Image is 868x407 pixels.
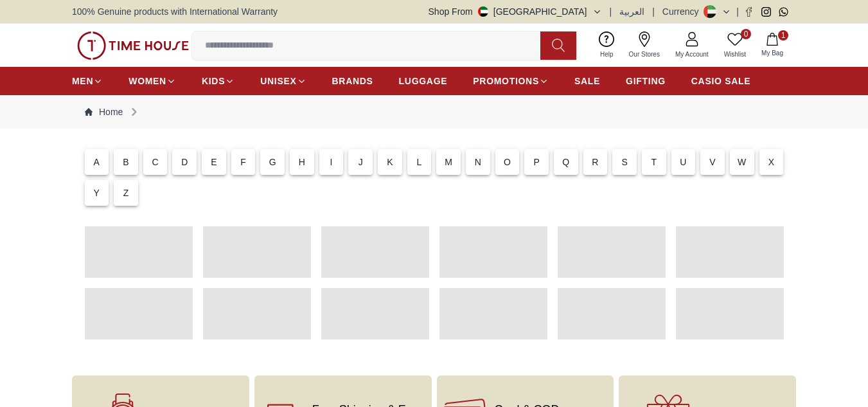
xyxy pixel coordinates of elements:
[778,30,788,41] span: 1
[399,75,448,87] span: LUGGAGE
[768,156,775,168] p: X
[624,50,665,59] span: Our Stores
[77,32,189,60] img: ...
[128,69,176,93] a: WOMEN
[72,95,796,129] nav: Breadcrumb
[240,156,246,168] p: F
[211,156,217,168] p: E
[429,5,602,18] button: Shop From[GEOGRAPHIC_DATA]
[621,156,628,168] p: S
[359,156,363,168] p: J
[619,5,644,18] button: العربية
[738,156,746,168] p: W
[610,5,612,18] span: |
[709,156,716,168] p: V
[504,156,511,168] p: O
[123,186,129,199] p: Z
[680,156,686,168] p: U
[621,29,668,62] a: Our Stores
[651,156,657,168] p: T
[473,69,549,93] a: PROMOTIONS
[128,75,166,87] span: WOMEN
[691,69,751,93] a: CASIO SALE
[533,156,540,168] p: P
[202,75,225,87] span: KIDS
[741,29,751,39] span: 0
[72,75,93,87] span: MEN
[744,7,754,17] a: Facebook
[662,5,704,18] div: Currency
[592,156,598,168] p: R
[202,69,235,93] a: KIDS
[670,50,714,59] span: My Account
[595,50,619,59] span: Help
[260,69,306,93] a: UNISEX
[181,156,188,168] p: D
[332,75,373,87] span: BRANDS
[445,156,452,168] p: M
[299,156,305,168] p: H
[562,156,569,168] p: Q
[330,156,333,168] p: I
[72,69,103,93] a: MEN
[761,7,771,17] a: Instagram
[754,30,791,60] button: 1My Bag
[736,5,739,18] span: |
[94,156,100,168] p: A
[85,105,123,118] a: Home
[652,5,655,18] span: |
[626,69,666,93] a: GIFTING
[756,48,788,58] span: My Bag
[473,75,539,87] span: PROMOTIONS
[478,6,488,17] img: United Arab Emirates
[399,69,448,93] a: LUGGAGE
[691,75,751,87] span: CASIO SALE
[332,69,373,93] a: BRANDS
[475,156,481,168] p: N
[387,156,393,168] p: K
[716,29,754,62] a: 0Wishlist
[123,156,129,168] p: B
[779,7,788,17] a: Whatsapp
[719,50,751,59] span: Wishlist
[260,75,296,87] span: UNISEX
[626,75,666,87] span: GIFTING
[592,29,621,62] a: Help
[574,75,600,87] span: SALE
[417,156,422,168] p: L
[574,69,600,93] a: SALE
[94,186,100,199] p: Y
[269,156,276,168] p: G
[152,156,159,168] p: C
[72,5,278,18] span: 100% Genuine products with International Warranty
